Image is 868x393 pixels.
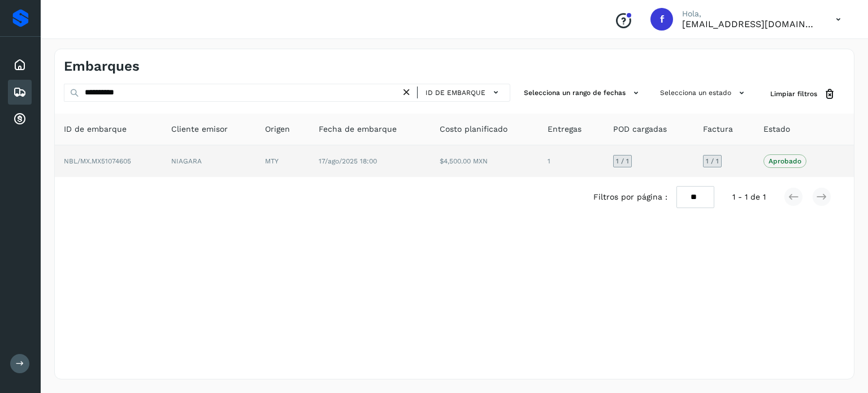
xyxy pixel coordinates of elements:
[8,80,32,105] div: Embarques
[519,84,646,102] button: Selecciona un rango de fechas
[422,84,505,101] button: ID de embarque
[539,145,604,177] td: 1
[8,53,32,77] div: Inicio
[8,107,32,132] div: Cuentas por cobrar
[703,123,733,135] span: Factura
[64,157,131,165] span: NBL/MX.MX51074605
[593,191,667,203] span: Filtros por página :
[265,123,290,135] span: Origen
[616,158,629,165] span: 1 / 1
[763,123,790,135] span: Estado
[319,123,397,135] span: Fecha de embarque
[426,88,485,98] span: ID de embarque
[162,145,256,177] td: NIAGARA
[548,123,581,135] span: Entregas
[440,123,507,135] span: Costo planificado
[64,58,140,75] h4: Embarques
[319,157,377,165] span: 17/ago/2025 18:00
[732,191,766,203] span: 1 - 1 de 1
[706,158,719,165] span: 1 / 1
[761,84,845,105] button: Limpiar filtros
[64,123,127,135] span: ID de embarque
[682,9,818,19] p: Hola,
[171,123,228,135] span: Cliente emisor
[656,84,752,102] button: Selecciona un estado
[682,19,818,29] p: facturacion@salgofreight.com
[256,145,310,177] td: MTY
[770,89,817,99] span: Limpiar filtros
[769,157,801,165] p: Aprobado
[613,123,667,135] span: POD cargadas
[431,145,539,177] td: $4,500.00 MXN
